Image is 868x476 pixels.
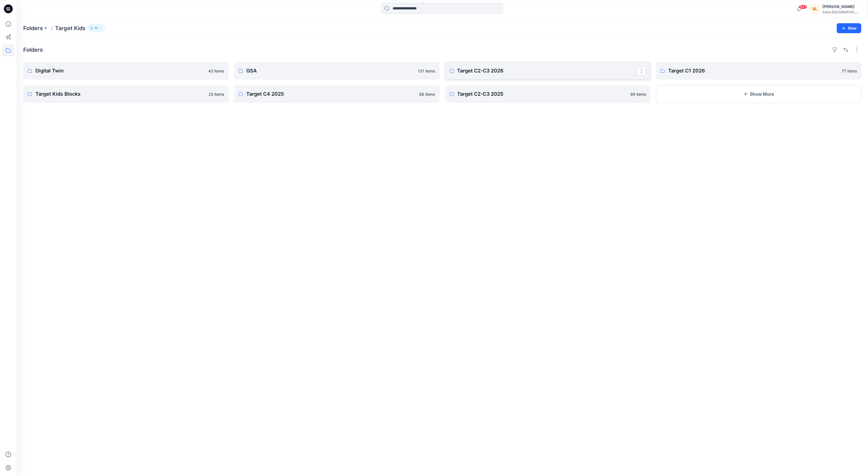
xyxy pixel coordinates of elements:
h4: Folders [23,46,43,53]
p: 77 items [842,68,857,74]
a: Target C2-C3 202599 items [445,85,651,103]
button: New [837,23,861,33]
p: 43 items [208,68,224,74]
p: Target C2-C3 2026 [457,67,637,75]
p: 17 [95,25,98,31]
div: [PERSON_NAME] [822,3,861,10]
a: Target Kids Blocks23 items [23,85,229,103]
p: Digital Twin [35,67,205,75]
span: 99+ [799,5,807,9]
a: Folders [23,24,43,32]
button: 17 [88,24,105,32]
p: Target Kids [55,24,85,32]
p: Target Kids Blocks [35,90,205,98]
p: GSA [246,67,414,75]
p: 99 items [630,91,646,97]
div: Swim [GEOGRAPHIC_DATA] [822,10,861,14]
a: GSA131 items [234,62,439,80]
p: 131 items [418,68,435,74]
a: Target C1 202677 items [656,62,861,80]
button: Show More [656,85,861,103]
p: 88 items [419,91,435,97]
a: Target C4 202588 items [234,85,439,103]
p: Target C2-C3 2025 [457,90,627,98]
div: BL [810,4,820,14]
p: Target C1 2026 [668,67,838,75]
a: Digital Twin43 items [23,62,229,80]
p: 23 items [209,91,224,97]
a: Target C2-C3 2026 [445,62,651,80]
p: Target C4 2025 [246,90,416,98]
